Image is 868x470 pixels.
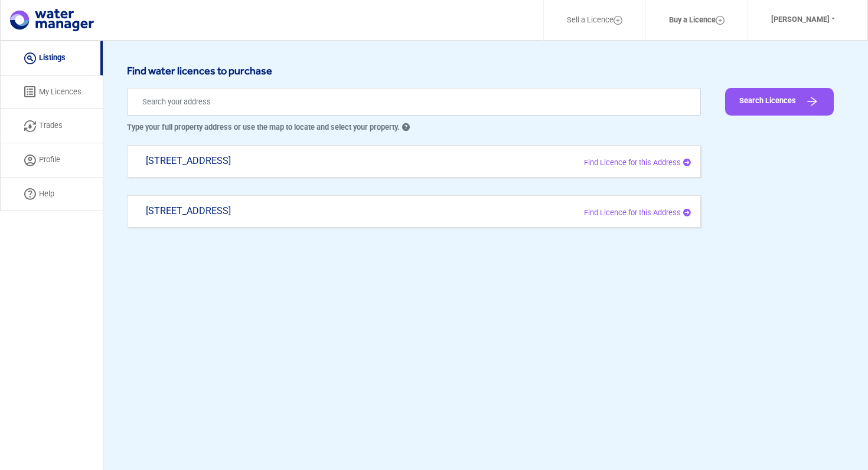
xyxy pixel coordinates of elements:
h6: Find water licences to purchase [127,64,844,77]
img: help icon [24,188,36,200]
div: [STREET_ADDRESS] [137,205,460,228]
img: logo.svg [10,9,94,31]
img: licenses icon [24,86,36,98]
p: Type your full property address or use the map to locate and select your property. [127,121,701,133]
a: Sell a Licence [552,6,638,34]
button: [PERSON_NAME] [756,6,850,33]
img: listing icon [24,52,36,64]
img: Layer_1.svg [716,16,725,25]
span: Find Licence for this Address [584,158,681,167]
button: Search Licences [725,88,834,116]
img: Arrow Icon [805,96,820,107]
span: Find Licence for this Address [584,208,681,217]
img: Profile Icon [24,155,36,166]
div: [STREET_ADDRESS] [137,155,460,178]
img: trade icon [24,120,36,132]
a: Buy a Licence [654,6,740,34]
img: Layer_1.svg [614,16,622,25]
input: Search your address [127,88,701,116]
